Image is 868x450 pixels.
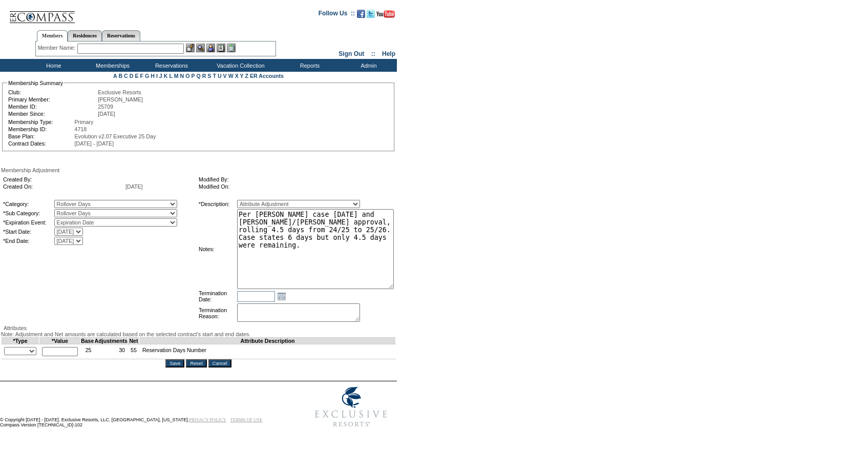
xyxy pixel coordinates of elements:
img: b_edit.gif [186,44,195,52]
td: Attribute Description [139,338,395,344]
a: Become our fan on Facebook [357,13,365,19]
a: G [145,73,149,79]
td: Primary Member: [8,96,97,103]
a: J [159,73,162,79]
div: Membership Adjustment [1,167,396,173]
span: Exclusive Resorts [98,89,141,95]
td: *Category: [3,200,53,208]
a: Q [196,73,200,79]
a: Help [382,50,395,57]
img: Compass Home [9,3,75,24]
div: Note: Adjustment and Net amounts are calculated based on the selected contract's start and end da... [1,331,396,337]
a: M [174,73,179,79]
td: *Value [39,338,81,344]
td: Vacation Collection [200,59,279,72]
img: Impersonate [206,44,215,52]
img: Reservations [217,44,225,52]
td: Created By: [3,176,124,182]
td: Home [23,59,82,72]
a: Members [37,30,68,42]
a: I [156,73,158,79]
td: Net [128,338,140,344]
td: Created On: [3,183,124,190]
td: Termination Date: [199,290,236,302]
td: Reservations [141,59,200,72]
a: D [130,73,134,79]
span: Evolution v2.07 Executive 25 Day [75,133,156,139]
td: Base Plan: [8,133,74,139]
a: W [228,73,234,79]
a: V [223,73,227,79]
td: Contract Dates: [8,140,74,147]
span: [DATE] - [DATE] [75,140,114,147]
a: O [185,73,189,79]
a: R [202,73,206,79]
img: View [196,44,205,52]
td: Reservation Days Number [139,344,395,359]
td: Admin [338,59,397,72]
td: Memberships [82,59,141,72]
span: 4718 [75,126,87,132]
div: Member Name: [38,44,77,52]
img: Follow us on Twitter [367,10,375,18]
a: H [151,73,155,79]
input: Cancel [208,359,231,367]
span: [PERSON_NAME] [98,96,143,103]
td: Modified By: [199,176,390,182]
span: [DATE] [98,111,115,117]
textarea: Per [PERSON_NAME] case [DATE] and [PERSON_NAME]/[PERSON_NAME] approval, rolling 4.5 days from 24/... [237,209,394,289]
img: Subscribe to our YouTube Channel [376,10,395,18]
td: Modified On: [199,183,390,190]
a: PRIVACY POLICY [189,417,226,422]
td: *Start Date: [3,228,53,236]
img: b_calculator.gif [227,44,236,52]
a: Reservations [102,30,140,41]
a: S [207,73,211,79]
td: Follow Us :: [319,9,355,21]
span: [DATE] [125,183,143,190]
img: Exclusive Resorts [305,381,397,433]
a: Sign Out [338,50,364,57]
td: Member ID: [8,104,97,110]
input: Save [165,359,184,367]
a: TERMS OF USE [230,417,263,422]
td: Base [81,338,94,344]
td: 55 [128,344,140,359]
td: Membership ID: [8,126,74,132]
a: X [235,73,239,79]
a: Follow us on Twitter [367,13,375,19]
span: Primary [75,119,94,125]
div: Attributes [1,325,396,331]
td: Notes: [199,209,236,289]
td: Reports [279,59,338,72]
a: Z [245,73,248,79]
a: P [192,73,195,79]
td: Membership Type: [8,119,74,125]
legend: Membership Summary [7,80,64,86]
a: Open the calendar popup. [276,291,287,302]
a: ER Accounts [250,73,284,79]
a: T [213,73,216,79]
a: F [140,73,143,79]
a: N [180,73,184,79]
td: *Expiration Event: [3,218,53,227]
a: A [113,73,117,79]
span: 25709 [98,104,113,110]
a: U [218,73,222,79]
span: :: [371,50,375,57]
a: C [124,73,128,79]
td: Club: [8,89,97,95]
a: K [164,73,168,79]
td: Adjustments [94,338,128,344]
img: Become our fan on Facebook [357,10,365,18]
td: *Sub Category: [3,209,53,217]
input: Reset [186,359,206,367]
td: *Type [2,338,39,344]
a: E [135,73,138,79]
td: Termination Reason: [199,303,236,323]
a: Y [240,73,244,79]
td: 30 [94,344,128,359]
td: *End Date: [3,237,53,245]
td: *Description: [199,200,236,208]
a: Residences [68,30,102,41]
